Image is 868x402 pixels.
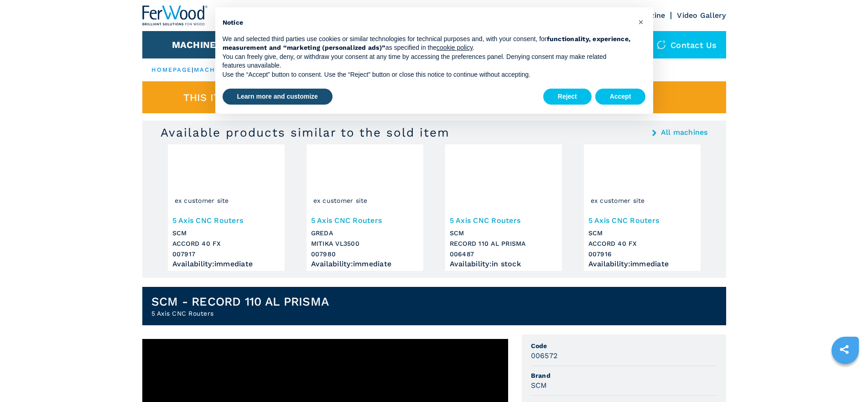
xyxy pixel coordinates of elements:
iframe: Chat [829,361,861,395]
button: Machines [172,39,222,50]
span: ex customer site [588,194,647,207]
button: Accept [595,89,646,105]
div: Availability : immediate [311,262,419,266]
h3: 5 Axis CNC Routers [588,215,696,226]
button: Reject [543,89,592,105]
a: Video Gallery [677,11,726,20]
h3: SCM [531,380,547,391]
p: You can freely give, deny, or withdraw your consent at any time by accessing the preferences pane... [223,53,631,70]
span: This item is already sold [183,92,328,103]
button: Learn more and customize [223,89,333,105]
a: sharethis [833,338,856,361]
div: Availability : immediate [172,262,280,266]
h3: Available products similar to the sold item [161,125,450,140]
p: Use the “Accept” button to consent. Use the “Reject” button or close this notice to continue with... [223,70,631,79]
a: 5 Axis CNC Routers SCM ACCORD 40 FXex customer site5 Axis CNC RoutersSCMACCORD 40 FX007916Availab... [584,144,701,271]
strong: functionality, experience, measurement and “marketing (personalized ads)” [223,35,631,52]
img: Ferwood [142,5,208,26]
h2: Notice [223,18,631,27]
a: machines [194,66,233,73]
button: Close this notice [634,15,649,29]
h2: 5 Axis CNC Routers [151,309,329,318]
a: All machines [661,129,708,136]
span: ex customer site [311,194,370,207]
a: 5 Axis CNC Routers GREDA MITIKA VL3500ex customer site5 Axis CNC RoutersGREDAMITIKA VL3500007980A... [307,144,423,271]
span: | [192,66,193,73]
h3: SCM RECORD 110 AL PRISMA 006487 [450,228,557,259]
img: Contact us [657,40,666,49]
a: HOMEPAGE [151,66,192,73]
h1: SCM - RECORD 110 AL PRISMA [151,294,329,309]
p: We and selected third parties use cookies or similar technologies for technical purposes and, wit... [223,35,631,53]
a: cookie policy [437,44,473,51]
span: × [638,16,644,27]
a: 5 Axis CNC Routers SCM ACCORD 40 FXex customer site5 Axis CNC RoutersSCMACCORD 40 FX007917Availab... [168,144,285,271]
h3: SCM ACCORD 40 FX 007916 [588,228,696,259]
h3: 5 Axis CNC Routers [311,215,419,226]
h3: 006572 [531,350,558,361]
div: Availability : immediate [588,262,696,266]
h3: 5 Axis CNC Routers [450,215,557,226]
a: 5 Axis CNC Routers SCM RECORD 110 AL PRISMA5 Axis CNC RoutersSCMRECORD 110 AL PRISMA006487Availab... [445,144,562,271]
div: Contact us [648,31,726,58]
h3: SCM ACCORD 40 FX 007917 [172,228,280,259]
h3: 5 Axis CNC Routers [172,215,280,226]
span: Code [531,341,717,350]
span: ex customer site [172,194,231,207]
div: Availability : in stock [450,262,557,266]
h3: GREDA MITIKA VL3500 007980 [311,228,419,259]
span: Brand [531,371,717,380]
